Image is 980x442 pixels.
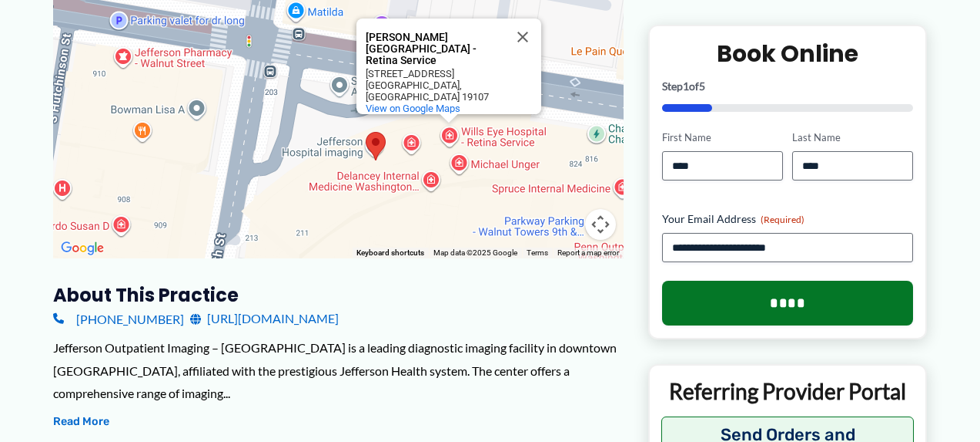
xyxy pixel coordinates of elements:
a: Report a map error [557,248,619,257]
a: View on Google Maps [366,103,460,114]
div: [STREET_ADDRESS] [366,68,504,79]
div: [GEOGRAPHIC_DATA], [GEOGRAPHIC_DATA] 19107 [366,79,504,103]
button: Read More [53,413,109,431]
a: [URL][DOMAIN_NAME] [190,307,339,330]
h2: Book Online [662,39,914,69]
span: Map data ©2025 Google [433,248,517,257]
a: [PHONE_NUMBER] [53,307,184,330]
div: Wills Eye Hospital - Retina Service [356,19,541,114]
button: Map camera controls [585,209,616,240]
span: (Required) [761,214,804,225]
button: Close [504,19,541,56]
a: Open this area in Google Maps (opens a new window) [57,238,108,258]
label: Last Name [792,130,913,145]
a: Terms (opens in new tab) [527,248,548,257]
label: Your Email Address [662,211,914,227]
p: Referring Provider Portal [661,377,915,405]
span: 1 [683,79,689,93]
div: Jefferson Outpatient Imaging – [GEOGRAPHIC_DATA] is a leading diagnostic imaging facility in down... [53,336,624,405]
p: Step of [662,81,914,92]
img: Google [57,238,108,258]
div: [PERSON_NAME][GEOGRAPHIC_DATA] - Retina Service [366,32,504,66]
label: First Name [662,130,783,145]
h3: About this practice [53,283,624,307]
span: 5 [699,79,705,93]
button: Keyboard shortcuts [356,248,424,258]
